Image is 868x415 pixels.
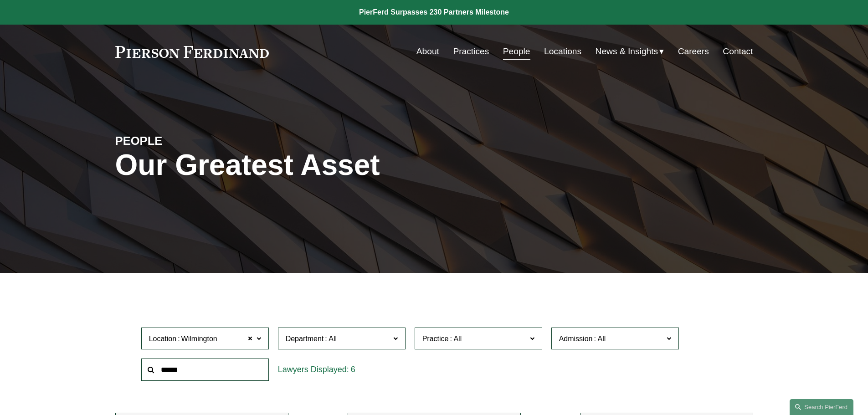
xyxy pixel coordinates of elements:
a: Search this site [790,399,853,415]
a: Locations [544,43,581,60]
a: folder dropdown [596,43,664,60]
a: People [503,43,530,60]
span: 6 [351,365,355,374]
h1: Our Greatest Asset [115,149,540,182]
a: Careers [678,43,709,60]
a: About [416,43,439,60]
span: Wilmington [181,333,217,345]
h4: PEOPLE [115,133,275,148]
span: Admission [559,335,593,343]
span: Practice [422,335,449,343]
span: Location [149,335,177,343]
a: Practices [453,43,489,60]
span: News & Insights [596,44,658,60]
span: Department [286,335,324,343]
a: Contact [723,43,753,60]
